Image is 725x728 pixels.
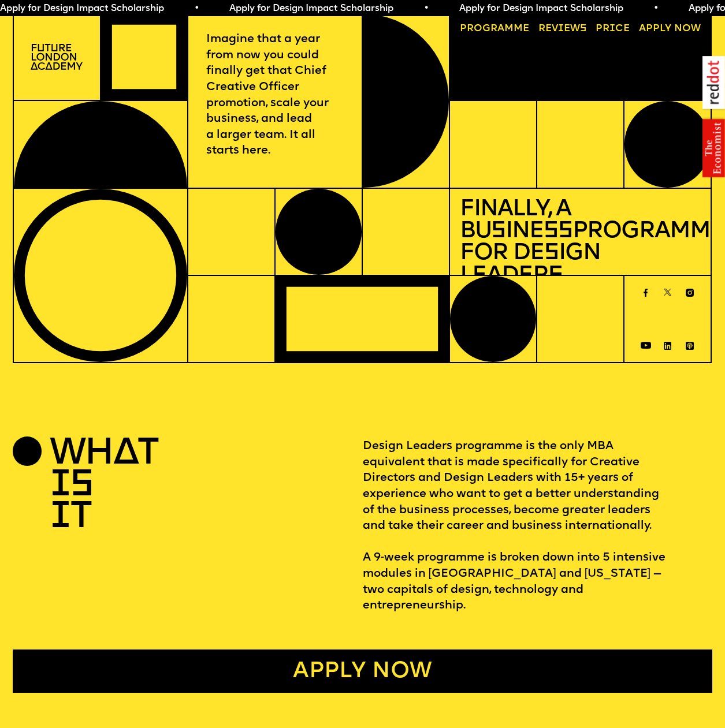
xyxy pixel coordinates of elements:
[534,19,592,39] a: Reviews
[544,242,559,265] span: s
[497,24,504,33] span: a
[460,199,700,287] h1: Finally, a Bu ine Programme for De ign Leader
[206,32,343,159] p: Imagine that a year from now you could finally get that Chief Creative Officer promotion, scale y...
[590,19,634,39] a: Price
[363,439,713,614] p: Design Leaders programme is the only MBA equivalent that is made specifically for Creative Direct...
[639,24,646,33] span: A
[491,220,505,243] span: s
[50,439,107,534] h2: WHAT IS IT
[194,4,199,13] span: •
[455,19,534,39] a: Programme
[548,264,563,288] span: s
[634,19,705,39] a: Apply now
[423,4,429,13] span: •
[13,649,712,693] a: Apply now
[544,220,572,243] span: ss
[653,4,659,13] span: •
